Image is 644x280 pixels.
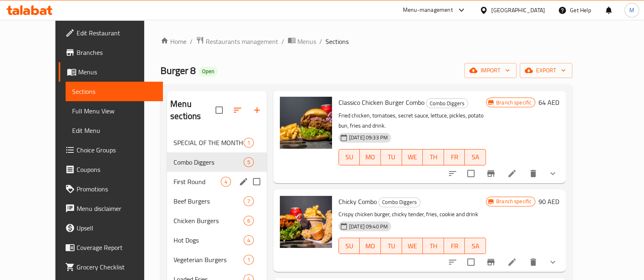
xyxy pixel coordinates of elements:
span: Branches [77,48,156,57]
span: 4 [244,237,253,244]
span: Menus [78,67,156,77]
h6: 90 AED [538,196,559,207]
div: Vegeterian Burgers1 [167,250,267,269]
span: SU [342,151,357,163]
nav: breadcrumb [160,36,572,47]
span: FR [447,240,462,252]
span: 1 [244,256,253,264]
span: Choice Groups [77,145,156,155]
button: TU [381,238,402,254]
span: WE [405,240,420,252]
div: Open [199,67,218,76]
span: Coupons [77,165,156,174]
div: Combo Diggers5 [167,152,267,172]
a: Menus [288,36,316,47]
svg: Show Choices [548,257,558,267]
img: Classico Chicken Burger Combo [280,97,332,149]
div: Chicken Burgers6 [167,211,267,230]
span: [DATE] 09:40 PM [346,223,391,230]
span: Branch specific [493,198,535,205]
button: MO [360,149,381,165]
div: Combo Diggers [426,98,468,108]
span: Hot Dogs [174,235,244,245]
span: 5 [244,158,253,166]
span: Combo Diggers [426,99,468,108]
span: M [629,6,634,15]
span: Edit Menu [72,126,156,135]
button: TH [423,238,444,254]
span: Sort sections [228,100,247,120]
span: SA [468,151,483,163]
a: Choice Groups [59,140,163,160]
a: Menus [59,62,163,82]
span: Select to update [462,254,479,271]
span: Chicken Burgers [174,216,244,226]
button: Add section [247,100,267,120]
button: Branch-specific-item [481,252,501,272]
span: Select all sections [211,102,228,119]
span: Restaurants management [206,37,278,46]
button: export [520,63,572,78]
span: Combo Diggers [174,157,244,167]
span: Branch specific [493,99,535,106]
div: Vegeterian Burgers [174,255,244,265]
span: TH [426,151,441,163]
span: Sections [72,87,156,96]
span: FR [447,151,462,163]
span: First Round [174,177,221,187]
button: show more [543,252,563,272]
button: delete [523,164,543,183]
span: export [526,65,566,76]
li: / [281,37,284,46]
button: edit [237,176,250,188]
a: Coupons [59,160,163,179]
span: Coverage Report [77,243,156,252]
img: Chicky Combo [280,196,332,248]
div: Menu-management [403,5,453,15]
div: SPECIAL OF THE MONTH!! [174,138,244,148]
span: Menu disclaimer [77,204,156,213]
span: Select to update [462,165,479,182]
p: Fried chicken, tomatoes, secret sauce, lettuce, pickles, potato bun, fries and drink. [338,111,486,131]
span: Burger 8 [160,61,196,80]
div: First Round4edit [167,172,267,191]
span: import [471,65,510,76]
a: Promotions [59,179,163,199]
div: SPECIAL OF THE MONTH!!1 [167,133,267,152]
button: SU [338,149,360,165]
li: / [190,37,193,46]
span: Full Menu View [72,106,156,116]
a: Edit menu item [507,169,517,178]
span: Combo Diggers [379,198,420,207]
h2: Menu sections [170,98,215,122]
span: Upsell [77,223,156,233]
button: sort-choices [443,252,462,272]
button: show more [543,164,563,183]
span: [DATE] 09:33 PM [346,134,391,141]
a: Edit Restaurant [59,23,163,43]
a: Edit menu item [507,257,517,267]
div: Combo Diggers [378,198,420,207]
button: import [464,63,517,78]
span: 1 [244,139,253,147]
button: SA [465,238,486,254]
span: Beef Burgers [174,196,244,206]
button: FR [444,149,465,165]
span: MO [363,151,378,163]
a: Coverage Report [59,238,163,257]
div: items [244,235,254,245]
p: Crispy chicken burger, chicky tender, fries, cookie and drink [338,209,486,219]
span: Chicky Combo [338,195,377,208]
button: TH [423,149,444,165]
div: items [244,216,254,226]
span: Classico Chicken Burger Combo [338,96,424,109]
div: items [244,138,254,148]
button: FR [444,238,465,254]
button: Branch-specific-item [481,164,501,183]
button: delete [523,252,543,272]
a: Full Menu View [66,101,163,121]
button: WE [402,238,423,254]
